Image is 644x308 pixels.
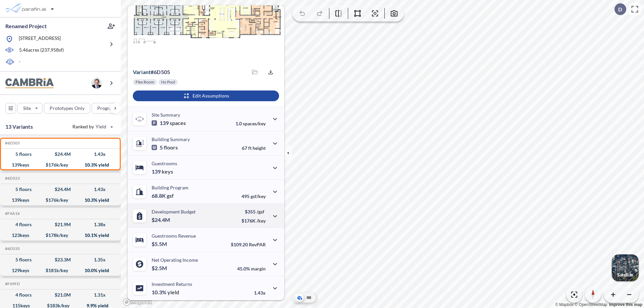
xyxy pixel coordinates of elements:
[305,294,313,302] button: Site Plan
[612,254,639,281] img: Switcher Image
[235,121,266,126] p: 1.0
[97,105,116,112] p: Program
[167,192,174,199] span: gsf
[133,69,170,75] p: # 6d505
[618,6,622,12] p: D
[152,281,192,287] p: Investment Returns
[152,209,196,214] p: Development Budget
[164,144,178,151] span: floors
[241,209,266,214] p: $355
[152,161,177,166] p: Guestrooms
[248,145,252,151] span: ft
[612,254,639,281] button: Switcher ImageSatellite
[254,290,266,296] p: 1.43x
[91,78,102,88] img: user logo
[5,123,33,131] p: 13 Variants
[617,272,633,278] p: Satellite
[257,209,264,214] span: /gsf
[249,242,266,247] span: RevPAR
[133,90,279,101] button: Edit Assumptions
[241,218,266,224] p: $176K
[555,302,574,307] a: Mapbox
[253,145,266,151] span: height
[4,246,20,251] h5: Click to copy the code
[4,176,20,181] h5: Click to copy the code
[5,22,47,30] p: Renamed Project
[123,298,152,306] a: Mapbox homepage
[152,168,173,175] p: 139
[4,211,20,216] h5: Click to copy the code
[4,141,20,145] h5: Click to copy the code
[162,168,173,175] span: keys
[161,79,175,85] p: No Pool
[17,103,43,114] button: Site
[251,266,266,271] span: margin
[152,136,190,142] p: Building Summary
[152,289,179,296] p: 10.3%
[19,47,64,54] p: 5.46 acres ( 237,958 sf)
[152,233,196,239] p: Guestrooms Revenue
[257,218,266,224] span: /key
[152,192,174,199] p: 68.8K
[609,302,642,307] a: Improve this map
[152,144,178,151] p: 5
[152,241,168,247] p: $5.5M
[152,120,186,126] p: 139
[44,103,90,114] button: Prototypes Only
[170,120,186,126] span: spaces
[251,193,266,199] span: gsf/key
[19,35,61,43] p: [STREET_ADDRESS]
[19,58,20,66] p: -
[193,93,229,99] p: Edit Assumptions
[152,185,189,190] p: Building Program
[231,242,266,247] p: $109.20
[152,112,180,118] p: Site Summary
[241,193,266,199] p: 495
[152,257,198,263] p: Net Operating Income
[167,289,179,296] span: yield
[243,121,266,126] span: spaces/key
[296,294,304,302] button: Aerial View
[136,79,154,85] p: Flex Room
[575,302,607,307] a: OpenStreetMap
[4,282,20,286] h5: Click to copy the code
[5,78,54,88] img: BrandImage
[50,105,85,112] p: Prototypes Only
[152,265,168,271] p: $2.5M
[133,69,151,75] span: Variant
[237,266,266,271] p: 45.0%
[67,121,117,132] button: Ranked by Yield
[152,217,171,223] p: $24.4M
[23,105,31,112] p: Site
[92,103,128,114] button: Program
[242,145,266,151] p: 67
[96,123,107,130] span: Yield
